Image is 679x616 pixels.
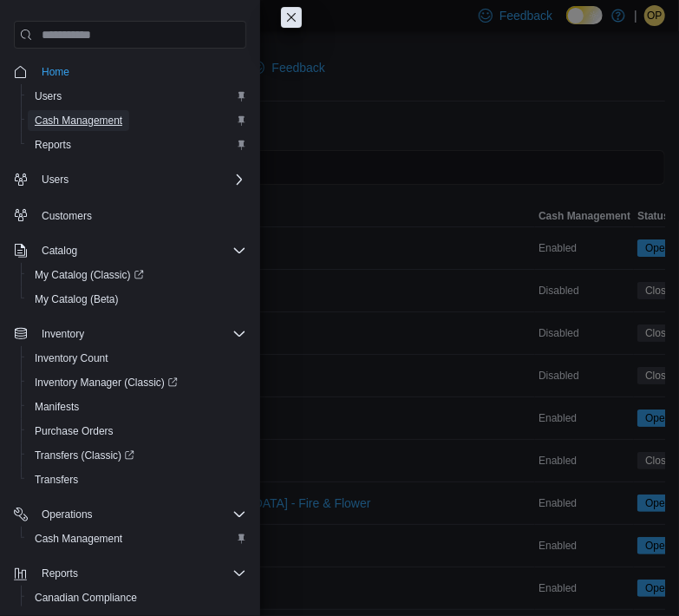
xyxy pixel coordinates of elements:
[35,292,119,306] span: My Catalog (Beta)
[42,327,84,341] span: Inventory
[35,424,114,438] span: Purchase Orders
[35,268,144,282] span: My Catalog (Classic)
[28,348,115,369] a: Inventory Count
[42,65,69,79] span: Home
[35,473,78,487] span: Transfers
[35,138,71,152] span: Reports
[28,528,246,549] span: Cash Management
[42,567,78,580] span: Reports
[35,62,76,82] a: Home
[28,396,86,417] a: Manifests
[7,502,253,527] button: Operations
[21,263,253,287] a: My Catalog (Classic)
[14,52,246,606] nav: Complex example
[21,287,253,311] button: My Catalog (Beta)
[28,289,126,310] a: My Catalog (Beta)
[42,508,93,521] span: Operations
[28,396,246,417] span: Manifests
[35,563,85,584] button: Reports
[35,400,79,414] span: Manifests
[28,348,246,369] span: Inventory Count
[42,244,77,258] span: Catalog
[35,504,100,525] button: Operations
[7,239,253,263] button: Catalog
[28,469,246,490] span: Transfers
[28,134,246,155] span: Reports
[7,167,253,192] button: Users
[7,322,253,346] button: Inventory
[28,445,141,466] a: Transfers (Classic)
[28,528,129,549] a: Cash Management
[21,443,253,468] a: Transfers (Classic)
[21,108,253,133] button: Cash Management
[7,561,253,586] button: Reports
[28,421,121,442] a: Purchase Orders
[21,84,253,108] button: Users
[35,591,137,605] span: Canadian Compliance
[35,324,246,344] span: Inventory
[35,169,75,190] button: Users
[35,324,91,344] button: Inventory
[35,449,134,462] span: Transfers (Classic)
[35,204,246,226] span: Customers
[28,289,246,310] span: My Catalog (Beta)
[35,240,246,261] span: Catalog
[42,209,92,223] span: Customers
[281,7,302,28] button: Close this dialog
[28,372,185,393] a: Inventory Manager (Classic)
[28,110,246,131] span: Cash Management
[28,445,246,466] span: Transfers (Classic)
[35,206,99,226] a: Customers
[28,86,69,107] a: Users
[35,351,108,365] span: Inventory Count
[21,395,253,419] button: Manifests
[7,59,253,84] button: Home
[35,61,246,82] span: Home
[35,169,246,190] span: Users
[21,586,253,610] button: Canadian Compliance
[28,265,151,285] a: My Catalog (Classic)
[28,421,246,442] span: Purchase Orders
[28,265,246,285] span: My Catalog (Classic)
[21,468,253,492] button: Transfers
[7,202,253,227] button: Customers
[42,173,69,187] span: Users
[21,527,253,551] button: Cash Management
[35,240,84,261] button: Catalog
[28,134,78,155] a: Reports
[35,89,62,103] span: Users
[21,133,253,157] button: Reports
[28,86,246,107] span: Users
[28,587,246,608] span: Canadian Compliance
[28,469,85,490] a: Transfers
[21,346,253,370] button: Inventory Count
[35,532,122,546] span: Cash Management
[35,504,246,525] span: Operations
[35,114,122,128] span: Cash Management
[35,563,246,584] span: Reports
[28,110,129,131] a: Cash Management
[21,419,253,443] button: Purchase Orders
[35,376,178,390] span: Inventory Manager (Classic)
[21,370,253,395] a: Inventory Manager (Classic)
[28,587,144,608] a: Canadian Compliance
[28,372,246,393] span: Inventory Manager (Classic)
